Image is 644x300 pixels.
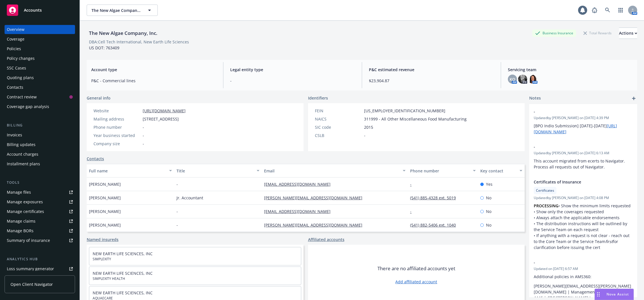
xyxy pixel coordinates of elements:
[24,8,42,12] span: Accounts
[5,236,75,245] a: Summary of insurance
[94,116,140,122] div: Mailing address
[315,132,362,138] div: CSLB
[7,102,49,111] div: Coverage gap analysis
[7,188,31,197] div: Manage files
[518,75,527,84] img: photo
[536,188,554,193] span: Certificates
[581,29,614,37] div: Total Rewards
[7,140,36,149] div: Billing updates
[89,168,166,174] div: Full name
[87,164,174,178] button: Full name
[619,28,637,39] button: Actions
[369,78,494,84] span: $23,904.87
[5,150,75,159] a: Account charges
[315,124,362,130] div: SIC code
[11,281,53,287] span: Open Client Navigator
[7,35,24,44] div: Coverage
[5,130,75,140] a: Invoices
[262,164,408,178] button: Email
[91,67,216,73] span: Account type
[395,279,437,285] a: Add affiliated account
[529,139,637,174] div: -Updatedby [PERSON_NAME] on [DATE] 6:13 AMThis account migrated from ecerts to Navigator. Process...
[529,104,637,139] div: -Updatedby [PERSON_NAME] on [DATE] 4:39 PM[BPO Indio Submission] [DATE]-[DATE][URL][DOMAIN_NAME]
[230,78,355,84] span: -
[595,289,634,300] button: Nova Assist
[410,168,470,174] div: Phone number
[315,116,362,122] div: NAICS
[510,76,515,82] span: KO
[486,208,491,214] span: No
[486,181,493,187] span: Yes
[89,208,121,214] span: [PERSON_NAME]
[89,181,121,187] span: [PERSON_NAME]
[534,123,633,135] p: [BPO Indio Submission] [DATE]-[DATE]
[143,132,144,138] span: -
[589,5,600,16] a: Report a Bug
[480,168,516,174] div: Key contact
[508,67,633,73] span: Servicing team
[5,102,75,111] a: Coverage gap analysis
[176,168,253,174] div: Title
[534,158,626,170] span: This account migrated from ecerts to Navigator. Process all requests out of Navigator.
[93,276,298,281] span: SIMPLEXITY HEALTH
[143,108,186,113] a: [URL][DOMAIN_NAME]
[5,159,75,168] a: Installment plans
[174,164,262,178] button: Title
[5,188,75,197] a: Manage files
[5,44,75,53] a: Policies
[529,174,637,255] div: Certificates of InsuranceCertificatesUpdatedby [PERSON_NAME] on [DATE] 4:08 PMPROCESSING• Show th...
[315,108,362,114] div: FEIN
[602,5,613,16] a: Search
[534,179,618,185] span: Certificates of Insurance
[5,25,75,34] a: Overview
[630,95,637,102] a: add
[7,264,54,273] div: Loss summary generator
[369,67,494,73] span: P&C estimated revenue
[410,181,416,187] a: -
[93,271,153,276] a: NEW EARTH LIFE SCIENCES, INC
[5,197,75,206] a: Manage exposures
[94,124,140,130] div: Phone number
[408,164,478,178] button: Phone number
[143,116,179,122] span: [STREET_ADDRESS]
[410,209,416,214] a: -
[7,25,24,34] div: Overview
[7,73,34,82] div: Quoting plans
[5,83,75,92] a: Contacts
[5,256,75,262] div: Analytics hub
[91,78,216,84] span: P&C - Commercial lines
[595,289,602,300] div: Drag to move
[534,274,633,280] p: Additional policies in AMS360:
[5,35,75,44] a: Coverage
[7,197,43,206] div: Manage exposures
[5,2,75,18] a: Accounts
[606,292,629,297] span: Nova Assist
[308,95,328,101] span: Identifiers
[7,159,40,168] div: Installment plans
[89,39,189,45] div: DBA: Cell Tech International, New Earth Life Sciences
[5,73,75,82] a: Quoting plans
[5,180,75,185] div: Tools
[534,195,633,200] span: Updated by [PERSON_NAME] on [DATE] 4:08 PM
[87,5,158,16] button: The New Algae Company, Inc.
[7,130,22,140] div: Invoices
[615,5,626,16] a: Switch app
[87,95,111,101] span: General info
[5,92,75,102] a: Contract review
[264,222,367,228] a: [PERSON_NAME][EMAIL_ADDRESS][DOMAIN_NAME]
[7,64,26,73] div: SSC Cases
[230,67,355,73] span: Legal entity type
[94,141,140,147] div: Company size
[89,45,119,50] span: US DOT: 763409
[529,95,541,102] span: Notes
[532,29,576,37] div: Business Insurance
[87,236,119,242] a: Named insureds
[7,54,35,63] div: Policy changes
[534,144,618,150] span: -
[7,226,34,235] div: Manage BORs
[7,236,50,245] div: Summary of insurance
[534,266,633,271] span: Updated on [DATE] 6:57 AM
[528,75,537,84] img: photo
[486,195,491,201] span: No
